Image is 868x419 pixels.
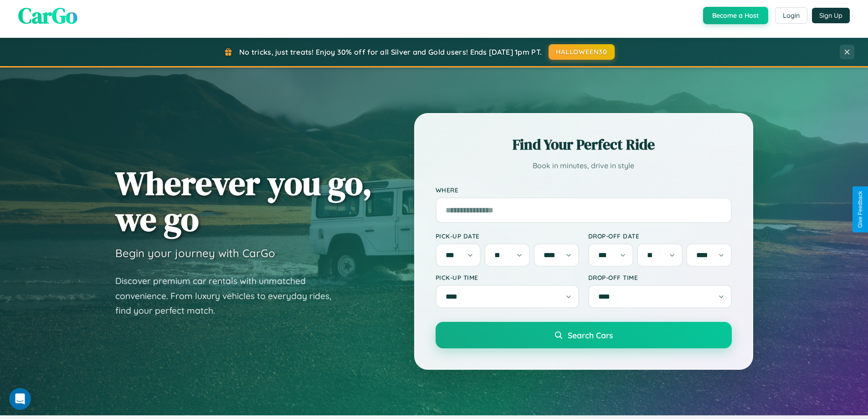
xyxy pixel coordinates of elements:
h1: Wherever you go, we go [115,165,372,237]
p: Discover premium car rentals with unmatched convenience. From luxury vehicles to everyday rides, ... [115,274,343,318]
button: Become a Host [703,7,768,24]
p: Book in minutes, drive in style [436,159,732,172]
button: Sign Up [812,8,850,23]
span: Search Cars [568,330,613,340]
span: No tricks, just treats! Enjoy 30% off for all Silver and Gold users! Ends [DATE] 1pm PT. [239,47,542,57]
div: Give Feedback [857,191,863,228]
h2: Find Your Perfect Ride [436,134,732,155]
button: Login [775,7,807,24]
span: CarGo [18,0,77,31]
iframe: Intercom live chat [9,388,31,410]
label: Drop-off Time [588,274,732,281]
label: Pick-up Date [436,232,579,240]
button: HALLOWEEN30 [549,44,615,60]
label: Pick-up Time [436,274,579,281]
button: Search Cars [436,322,732,348]
label: Drop-off Date [588,232,732,240]
h3: Begin your journey with CarGo [115,246,275,260]
label: Where [436,186,732,194]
